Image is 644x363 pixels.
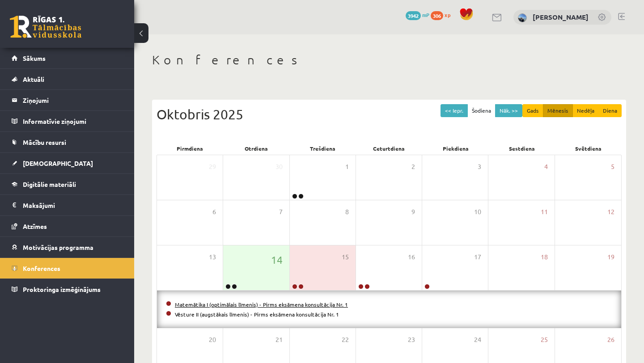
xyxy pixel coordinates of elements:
span: Motivācijas programma [23,243,93,251]
a: Informatīvie ziņojumi [12,111,123,131]
div: Oktobris 2025 [157,104,622,124]
span: 24 [474,335,481,345]
legend: Informatīvie ziņojumi [23,111,123,131]
a: Vēsture II (augstākais līmenis) - Pirms eksāmena konsultācija Nr. 1 [175,311,339,318]
div: Sestdiena [489,142,555,155]
span: 2 [411,162,415,172]
a: Rīgas 1. Tālmācības vidusskola [10,16,81,38]
div: Otrdiena [223,142,290,155]
span: [DEMOGRAPHIC_DATA] [23,159,93,167]
button: Mēnesis [543,104,573,117]
span: 11 [541,207,548,217]
a: [PERSON_NAME] [533,13,589,21]
span: 9 [411,207,415,217]
span: Digitālie materiāli [23,180,76,188]
span: 23 [408,335,415,345]
span: 14 [271,252,283,267]
h1: Konferences [152,52,626,68]
span: mP [422,11,429,18]
a: Digitālie materiāli [12,174,123,194]
span: 29 [209,162,216,172]
span: xp [445,11,450,18]
span: 13 [209,252,216,262]
legend: Ziņojumi [23,90,123,110]
a: Atzīmes [12,216,123,236]
span: Konferences [23,264,60,272]
span: 12 [607,207,614,217]
span: 5 [611,162,614,172]
button: Diena [598,104,622,117]
span: 8 [345,207,349,217]
span: 6 [212,207,216,217]
span: 7 [279,207,283,217]
span: 4 [544,162,548,172]
a: Proktoringa izmēģinājums [12,279,123,300]
span: 25 [541,335,548,345]
span: 22 [342,335,349,345]
span: Proktoringa izmēģinājums [23,285,101,293]
img: Viktorija Ogreniča [518,13,527,22]
legend: Maksājumi [23,195,123,215]
a: Mācību resursi [12,132,123,152]
span: Mācību resursi [23,138,66,146]
span: 3942 [406,11,421,20]
span: 20 [209,335,216,345]
div: Piekdiena [422,142,489,155]
a: Sākums [12,48,123,68]
a: 3942 mP [406,11,429,18]
span: 15 [342,252,349,262]
div: Ceturtdiena [356,142,423,155]
a: [DEMOGRAPHIC_DATA] [12,153,123,173]
button: Gads [522,104,543,117]
span: 306 [431,11,443,20]
a: Aktuāli [12,69,123,89]
a: Ziņojumi [12,90,123,110]
div: Svētdiena [555,142,622,155]
button: Nedēļa [572,104,599,117]
div: Trešdiena [289,142,356,155]
span: 3 [478,162,481,172]
div: Pirmdiena [157,142,223,155]
button: Nāk. >> [495,104,522,117]
span: 21 [275,335,283,345]
span: Sākums [23,54,46,62]
span: 1 [345,162,349,172]
a: Matemātika I (optimālais līmenis) - Pirms eksāmena konsultācija Nr. 1 [175,301,348,308]
span: 17 [474,252,481,262]
button: Šodiena [467,104,496,117]
span: 10 [474,207,481,217]
span: Aktuāli [23,75,44,83]
a: Maksājumi [12,195,123,215]
span: 18 [541,252,548,262]
span: 26 [607,335,614,345]
span: 16 [408,252,415,262]
button: << Iepr. [441,104,468,117]
a: 306 xp [431,11,455,18]
a: Motivācijas programma [12,237,123,257]
span: 19 [607,252,614,262]
a: Konferences [12,258,123,279]
span: 30 [275,162,283,172]
span: Atzīmes [23,222,47,230]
